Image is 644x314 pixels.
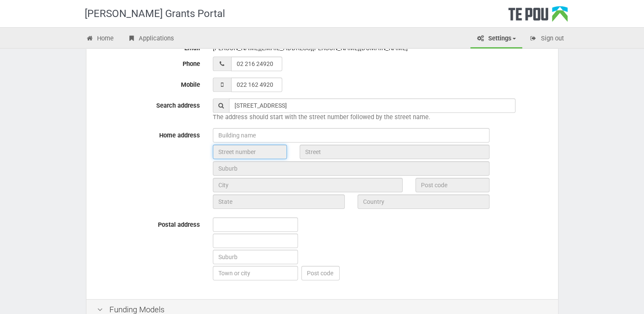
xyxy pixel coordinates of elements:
[91,98,206,110] label: Search address
[80,30,120,49] a: Home
[213,161,489,176] input: Suburb
[213,128,489,143] input: Building name
[213,250,298,264] input: Suburb
[121,30,180,49] a: Applications
[470,30,522,49] a: Settings
[415,178,489,192] input: Post code
[229,98,515,113] input: Find your home address by typing here...
[213,266,298,280] input: Town or city
[358,194,489,209] input: Country
[181,81,200,88] span: Mobile
[523,30,570,49] a: Sign out
[213,178,403,192] input: City
[300,145,489,159] input: Street
[158,221,200,228] span: Postal address
[508,6,568,27] div: Te Pou Logo
[213,113,430,121] span: The address should start with the street number followed by the street name.
[183,60,200,68] span: Phone
[91,128,206,140] label: Home address
[213,145,287,159] input: Street number
[301,266,340,280] input: Post code
[213,194,345,209] input: State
